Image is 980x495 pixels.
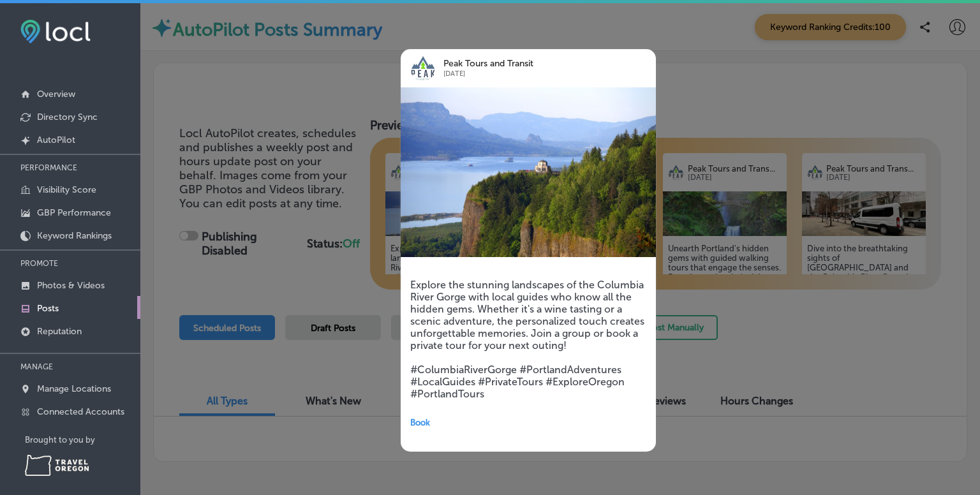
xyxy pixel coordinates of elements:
img: logo [410,55,436,81]
p: [DATE] [443,69,621,79]
p: Connected Accounts [37,406,124,417]
img: fda3e92497d09a02dc62c9cd864e3231.png [20,20,91,43]
p: Brought to you by [25,435,140,445]
p: Directory Sync [37,112,98,122]
span: Book [410,418,430,427]
p: Reputation [37,326,82,337]
h5: Explore the stunning landscapes of the Columbia River Gorge with local guides who know all the hi... [410,279,646,400]
p: GBP Performance [37,207,111,218]
p: Photos & Videos [37,280,105,291]
p: Visibility Score [37,184,96,195]
p: Overview [37,89,75,100]
p: Posts [37,303,59,314]
a: Book [410,410,646,436]
p: AutoPilot [37,135,75,145]
p: Manage Locations [37,383,111,394]
img: 171271699310aeaa3f-80ef-4910-9ae9-972b391019f8_2024-04-09.jpg [401,87,656,258]
p: Peak Tours and Transit [443,59,621,69]
p: Keyword Rankings [37,230,112,241]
